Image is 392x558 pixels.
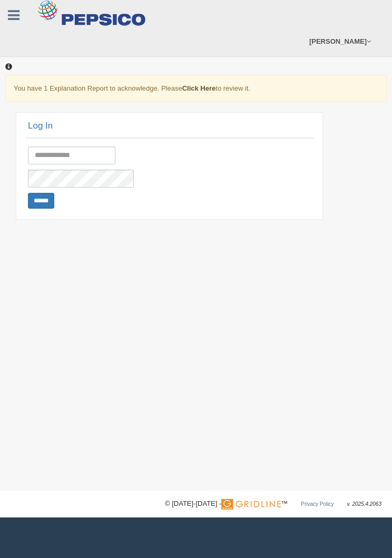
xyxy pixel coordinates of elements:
a: [PERSON_NAME] [304,26,376,56]
span: v. 2025.4.2063 [347,501,381,507]
div: You have 1 Explanation Report to acknowledge. Please to review it. [5,75,387,102]
img: Gridline [221,499,281,510]
div: © [DATE]-[DATE] - ™ [165,498,381,510]
a: Click Here [182,84,216,92]
a: Privacy Policy [301,501,334,507]
h2: Log In [28,121,203,131]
